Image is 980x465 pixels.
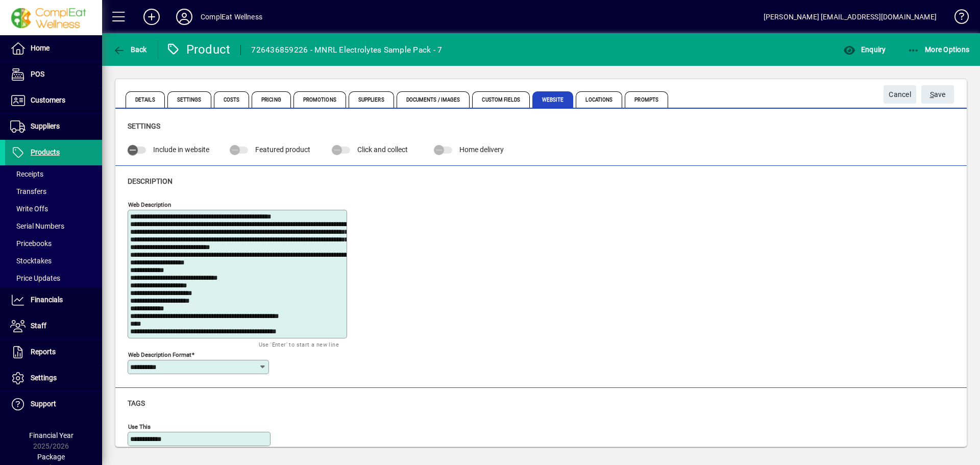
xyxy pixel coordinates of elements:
span: Home [31,44,50,52]
span: More Options [908,45,970,54]
span: Home delivery [459,145,504,154]
a: Suppliers [5,114,102,139]
span: Suppliers [31,122,60,130]
span: Description [128,177,173,185]
a: Serial Numbers [5,217,102,235]
a: Write Offs [5,200,102,217]
span: Reports [31,348,56,356]
span: Customers [31,96,65,104]
span: Financials [31,296,63,304]
span: Products [31,148,60,156]
a: Customers [5,88,102,113]
a: Pricebooks [5,235,102,252]
span: Enquiry [843,45,886,54]
span: Back [113,45,147,54]
span: Stocktakes [10,257,52,265]
button: Profile [168,8,201,26]
div: ComplEat Wellness [201,9,262,25]
span: Featured product [255,145,310,154]
div: [PERSON_NAME] [EMAIL_ADDRESS][DOMAIN_NAME] [764,9,937,25]
span: Locations [576,91,622,108]
span: S [930,90,934,99]
span: Cancel [889,86,911,103]
span: Costs [214,91,250,108]
span: Settings [31,374,57,382]
span: Promotions [293,91,346,108]
div: Product [166,41,231,58]
a: POS [5,62,102,87]
mat-hint: Use 'Enter' to start a new line [259,338,339,350]
button: Back [110,40,150,59]
span: Transfers [10,187,46,195]
span: Support [31,400,56,408]
a: Transfers [5,183,102,200]
a: Price Updates [5,270,102,287]
span: Suppliers [349,91,394,108]
span: Receipts [10,170,43,178]
span: Serial Numbers [10,222,64,230]
a: Support [5,391,102,417]
span: Package [37,453,65,461]
a: Reports [5,339,102,365]
mat-label: Use This [128,423,151,430]
button: More Options [905,40,972,59]
app-page-header-button: Back [102,40,158,59]
span: Documents / Images [397,91,470,108]
span: Tags [128,399,145,407]
span: Settings [128,122,160,130]
mat-label: Web Description [128,201,171,208]
span: Price Updates [10,274,60,282]
span: Financial Year [29,431,73,439]
span: Include in website [153,145,209,154]
a: Settings [5,365,102,391]
span: Prompts [625,91,668,108]
span: Settings [167,91,211,108]
a: Financials [5,287,102,313]
a: Stocktakes [5,252,102,270]
span: Details [126,91,165,108]
span: POS [31,70,44,78]
a: Knowledge Base [947,2,967,35]
span: Write Offs [10,205,48,213]
a: Receipts [5,165,102,183]
span: ave [930,86,946,103]
mat-label: Web Description Format [128,351,191,358]
div: 726436859226 - MNRL Electrolytes Sample Pack - 7 [251,42,442,58]
button: Add [135,8,168,26]
span: Staff [31,322,46,330]
a: Home [5,36,102,61]
button: Save [921,85,954,104]
span: Click and collect [357,145,408,154]
button: Cancel [884,85,916,104]
a: Staff [5,313,102,339]
span: Website [532,91,574,108]
span: Pricing [252,91,291,108]
span: Custom Fields [472,91,529,108]
span: Pricebooks [10,239,52,248]
button: Enquiry [841,40,888,59]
